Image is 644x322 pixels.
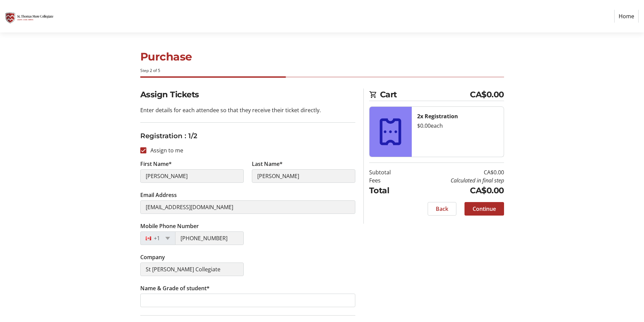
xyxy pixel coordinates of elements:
p: Enter details for each attendee so that they receive their ticket directly. [140,106,355,114]
td: CA$0.00 [408,184,504,197]
div: Step 2 of 5 [140,68,504,74]
td: Calculated in final step [408,176,504,184]
img: St. Thomas More Collegiate #2's Logo [5,3,53,30]
h1: Purchase [140,49,504,65]
button: Back [428,202,456,216]
td: Fees [369,176,408,184]
label: Last Name* [252,160,283,168]
label: First Name* [140,160,172,168]
h2: Assign Tickets [140,89,355,101]
span: CA$0.00 [470,89,504,101]
td: Total [369,184,408,197]
label: Assign to me [146,146,183,154]
strong: 2x Registration [417,113,458,120]
label: Company [140,253,165,261]
label: Email Address [140,191,177,199]
button: Continue [464,202,504,216]
span: Back [436,205,448,213]
a: Home [614,10,639,23]
span: Cart [380,89,470,101]
td: CA$0.00 [408,168,504,176]
div: $0.00 each [417,122,498,130]
input: (506) 234-5678 [175,231,244,245]
td: Subtotal [369,168,408,176]
label: Name & Grade of student* [140,284,210,292]
label: Mobile Phone Number [140,222,199,230]
span: Continue [473,205,496,213]
h3: Registration : 1/2 [140,131,355,141]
